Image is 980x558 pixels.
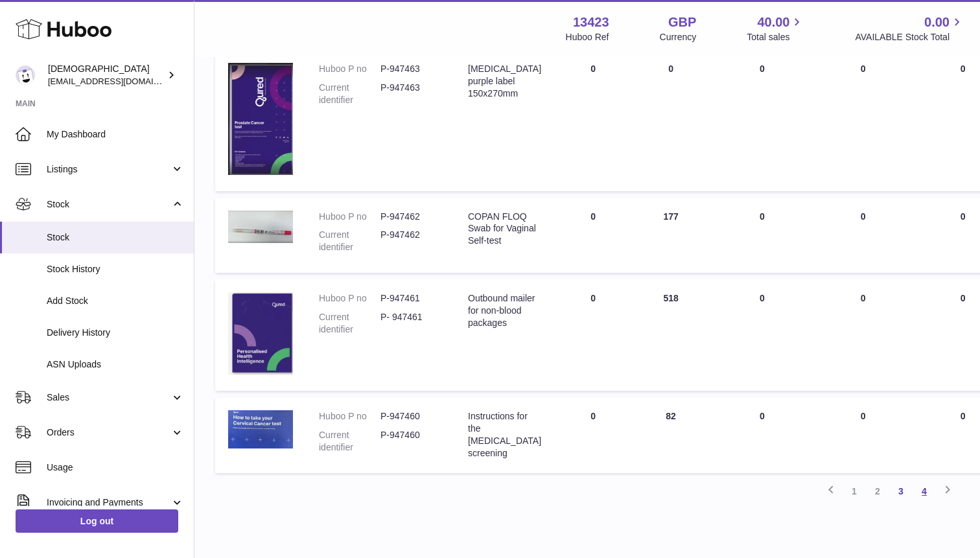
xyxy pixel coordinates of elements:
div: Huboo Ref [566,31,609,43]
span: Listings [47,163,170,176]
dd: P-947460 [380,410,442,423]
img: product image [228,292,293,375]
span: 40.00 [757,14,789,31]
div: Currency [660,31,697,43]
dd: P-947460 [380,429,442,454]
div: [MEDICAL_DATA] purple label 150x270mm [468,63,541,100]
td: 0 [554,397,632,473]
a: 0.00 AVAILABLE Stock Total [855,14,964,43]
img: olgazyuz@outlook.com [16,65,35,85]
dd: P-947463 [380,82,442,106]
img: product image [228,410,293,448]
dt: Huboo P no [319,410,380,423]
div: COPAN FLOQ Swab for Vaginal Self-test [468,211,541,248]
span: 0 [961,293,966,303]
span: Usage [47,461,184,474]
dt: Current identifier [319,429,380,454]
span: Add Stock [47,295,184,307]
img: product image [228,211,293,243]
span: 0 [961,211,966,222]
span: 0 [961,64,966,74]
a: 40.00 Total sales [747,14,804,43]
span: Delivery History [47,327,184,339]
span: Sales [47,391,170,404]
span: 0 [961,411,966,421]
span: Stock [47,198,170,211]
a: 1 [843,480,866,503]
dt: Current identifier [319,82,380,106]
dt: Current identifier [319,311,380,336]
td: 0 [632,50,710,191]
dt: Huboo P no [319,292,380,305]
td: 0 [710,279,815,391]
td: 0 [710,50,815,191]
dd: P-947462 [380,211,442,223]
dd: P-947463 [380,63,442,75]
span: Stock History [47,263,184,275]
dt: Current identifier [319,229,380,253]
a: 3 [889,480,913,503]
strong: 13423 [573,14,609,31]
td: 0 [815,279,912,391]
dd: P- 947461 [380,311,442,336]
td: 518 [632,279,710,391]
td: 0 [554,50,632,191]
span: [EMAIL_ADDRESS][DOMAIN_NAME] [48,76,191,86]
span: Stock [47,231,184,244]
span: 0.00 [924,14,950,31]
span: ASN Uploads [47,358,184,371]
td: 177 [632,198,710,273]
a: Log out [16,509,178,533]
div: Outbound mailer for non-blood packages [468,292,541,329]
td: 0 [710,198,815,273]
span: My Dashboard [47,128,184,141]
dd: P-947461 [380,292,442,305]
strong: GBP [668,14,696,31]
a: 4 [913,480,936,503]
td: 82 [632,397,710,473]
td: 0 [815,397,912,473]
img: product image [228,63,293,175]
td: 0 [554,198,632,273]
dd: P-947462 [380,229,442,253]
td: 0 [554,279,632,391]
span: Total sales [747,31,804,43]
a: 2 [866,480,889,503]
span: Orders [47,426,170,439]
div: Instructions for the [MEDICAL_DATA] screening [468,410,541,459]
div: [DEMOGRAPHIC_DATA] [48,63,165,87]
dt: Huboo P no [319,211,380,223]
span: Invoicing and Payments [47,496,170,509]
td: 0 [815,50,912,191]
td: 0 [710,397,815,473]
dt: Huboo P no [319,63,380,75]
span: AVAILABLE Stock Total [855,31,964,43]
td: 0 [815,198,912,273]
